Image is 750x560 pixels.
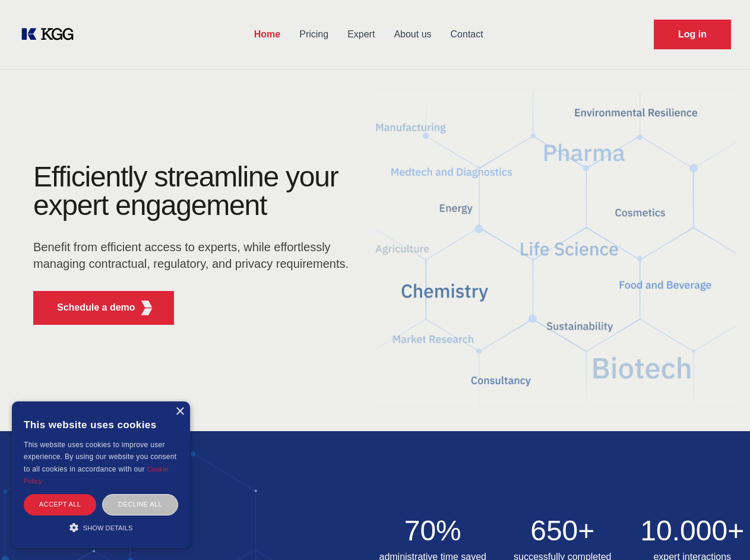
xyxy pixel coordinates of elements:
div: This website uses cookies [24,410,178,439]
span: This website uses cookies to improve user experience. By using our website you consent to all coo... [24,441,176,473]
h2: 650+ [505,517,621,545]
button: Schedule a demoKGG Fifth Element RED [33,291,174,325]
h2: 70% [375,517,491,545]
a: Cookie Policy [24,466,169,485]
a: Pricing [290,19,338,50]
img: KGG Fifth Element RED [375,77,736,419]
p: Schedule a demo [57,300,135,315]
p: Benefit from efficient access to experts, while effortlessly managing contractual, regulatory, an... [33,239,356,272]
div: Close [175,407,184,416]
a: Contact [441,19,493,50]
span: Show details [83,524,133,531]
a: Expert [338,19,384,50]
a: About us [384,19,441,50]
a: Request Demo [654,20,731,49]
div: Decline all [102,494,178,515]
a: KOL Knowledge Platform: Talk to Key External Experts (KEE) [19,25,83,44]
div: Accept all [24,494,96,515]
div: Show details [24,521,178,533]
img: KGG Fifth Element RED [140,300,154,315]
a: Home [245,19,290,50]
h1: Efficiently streamline your expert engagement [33,163,356,220]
